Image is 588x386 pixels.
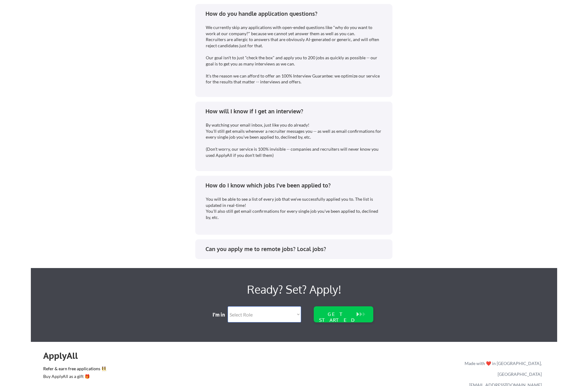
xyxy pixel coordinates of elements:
div: Made with ❤️ in [GEOGRAPHIC_DATA], [GEOGRAPHIC_DATA] [462,358,542,380]
a: Refer & earn free applications 👯‍♀️ [43,367,336,373]
div: How do you handle application questions? [205,10,387,18]
div: I'm in [213,311,229,318]
a: Buy ApplyAll as a gift 🎁 [43,373,105,381]
div: How will I know if I get an interview? [205,107,387,115]
div: By watching your email inbox, just like you do already! You'll still get emails whenever a recrui... [206,122,383,158]
div: Ready? Set? Apply! [117,280,471,298]
div: You will be able to see a list of every job that we've successfully applied you to. The list is u... [206,196,383,220]
div: How do I know which jobs I've been applied to? [205,182,387,189]
div: Buy ApplyAll as a gift 🎁 [43,374,105,379]
div: We currently skip any applications with open-ended questions like "why do you want to work at our... [206,24,383,85]
div: GET STARTED [318,311,357,323]
div: Can you apply me to remote jobs? Local jobs? [205,245,387,253]
div: ApplyAll [43,350,85,361]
